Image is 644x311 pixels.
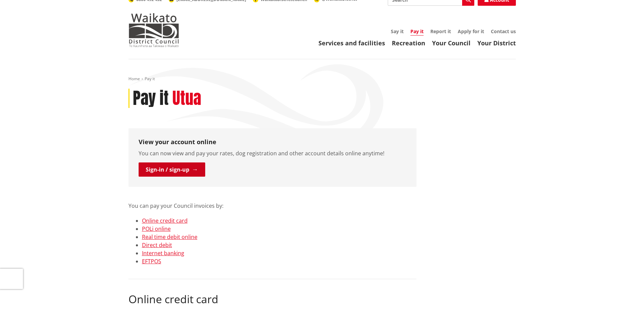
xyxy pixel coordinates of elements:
img: Waikato District Council - Te Kaunihera aa Takiwaa o Waikato [128,13,179,47]
a: POLi online [142,225,171,232]
a: Online credit card [142,217,188,224]
a: Internet banking [142,249,184,257]
a: EFTPOS [142,258,161,265]
a: Real time debit online [142,233,197,241]
a: Report it [430,28,451,35]
h1: Pay it [133,89,169,108]
nav: breadcrumb [128,76,516,82]
a: Sign-in / sign-up [139,162,205,177]
a: Your Council [432,39,471,47]
p: You can pay your Council invoices by: [128,194,416,210]
a: Contact us [491,28,516,35]
a: Say it [391,28,404,35]
a: Your District [477,39,516,47]
a: Home [128,76,140,82]
h2: Utua [172,89,201,108]
iframe: Messenger Launcher [613,283,637,307]
span: Pay it [145,76,155,82]
a: Apply for it [458,28,484,35]
h2: Online credit card [128,293,416,306]
p: You can now view and pay your rates, dog registration and other account details online anytime! [139,149,406,157]
a: Pay it [410,28,424,36]
a: Recreation [392,39,425,47]
h3: View your account online [139,138,406,146]
a: Services and facilities [318,39,385,47]
a: Direct debit [142,241,172,249]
